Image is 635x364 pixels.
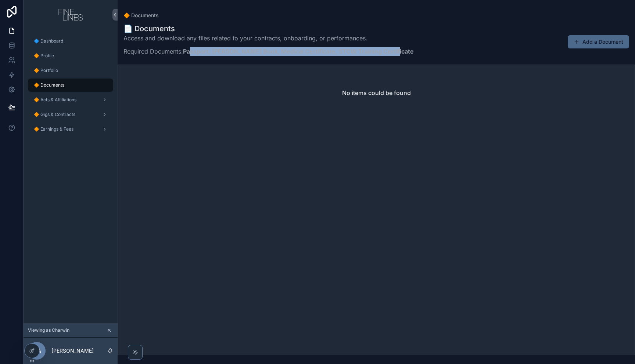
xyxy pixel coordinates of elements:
a: 🔶 Acts & Affiliations [28,93,113,106]
div: scrollable content [24,29,118,145]
a: 🔶 Gigs & Contracts [28,108,113,121]
img: App logo [58,9,83,21]
span: 🔷 Dashboard [34,38,63,44]
a: 🔶 Portfolio [28,64,113,77]
span: 🔶 Portfolio [34,68,58,73]
p: [PERSON_NAME] [51,347,94,354]
h2: No items could be found [342,88,411,97]
span: 🔶 Documents [34,82,64,88]
span: 🔶 Profile [34,53,54,59]
p: Required Documents: [123,47,414,56]
h1: 📄 Documents [123,23,414,34]
button: Add a Document [568,35,629,48]
a: 🔶 Profile [28,49,113,62]
span: 🔶 Earnings & Fees [34,126,73,132]
span: Viewing as Charwin [28,327,69,333]
a: 🔶 Documents [28,79,113,92]
p: Access and download any files related to your contracts, onboarding, or performances. [123,34,414,43]
a: 🔶 Documents [123,12,159,19]
span: 🔶 Acts & Affiliations [34,97,76,103]
a: 🔶 Earnings & Fees [28,123,113,136]
span: 🔶 Gigs & Contracts [34,112,75,117]
strong: Passport, [PERSON_NAME] Book, Medical Certificate, STCW Training Certificate [183,48,414,55]
a: 🔷 Dashboard [28,34,113,48]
